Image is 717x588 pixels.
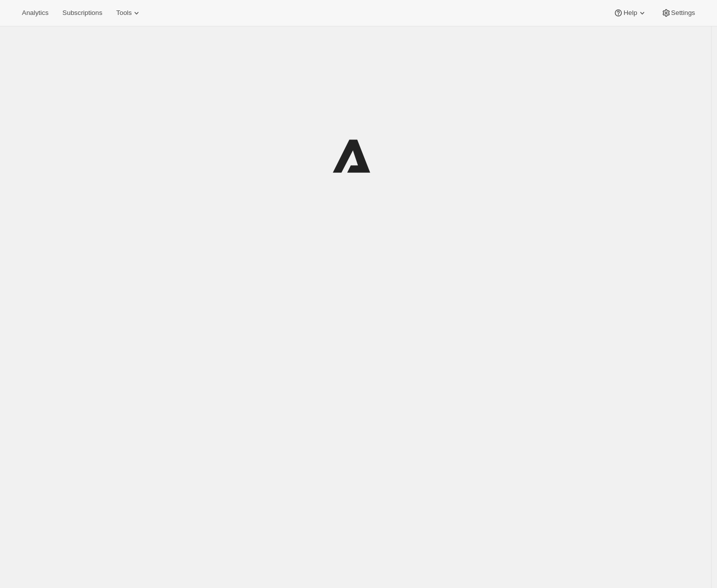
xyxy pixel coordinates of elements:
span: Analytics [22,9,48,17]
button: Analytics [16,6,54,20]
span: Subscriptions [62,9,102,17]
span: Settings [671,9,695,17]
span: Tools [116,9,132,17]
button: Tools [110,6,147,20]
button: Help [607,6,653,20]
button: Settings [655,6,701,20]
span: Help [623,9,637,17]
button: Subscriptions [56,6,108,20]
